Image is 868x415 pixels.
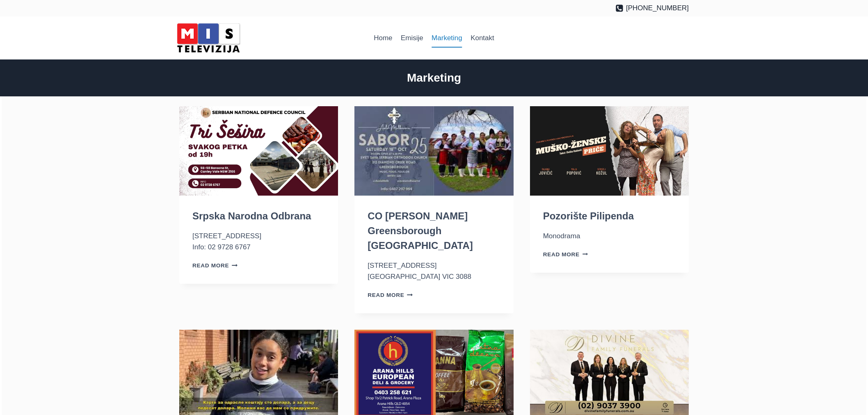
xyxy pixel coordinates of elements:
[543,251,588,258] a: Read More
[370,28,397,48] a: Home
[368,292,413,298] a: Read More
[368,260,500,282] p: [STREET_ADDRESS] [GEOGRAPHIC_DATA] VIC 3088
[543,210,634,221] a: Pozorište Pilipenda
[397,28,427,48] a: Emisije
[543,230,676,242] p: Monodrama
[174,21,243,55] img: MIS Television
[615,2,689,14] a: [PHONE_NUMBER]
[192,230,325,253] p: [STREET_ADDRESS] Info: 02 9728 6767
[354,106,513,196] img: CO Sv Sava Greensborough VIC
[370,28,498,48] nav: Primary
[192,210,311,221] a: Srpska Narodna Odbrana
[179,106,338,196] img: Srpska Narodna Odbrana
[466,28,498,48] a: Kontakt
[530,106,689,196] img: Pozorište Pilipenda
[427,28,466,48] a: Marketing
[192,262,238,269] a: Read More
[179,69,689,87] h2: Marketing
[368,210,473,251] a: CO [PERSON_NAME] Greensborough [GEOGRAPHIC_DATA]
[626,2,689,14] span: [PHONE_NUMBER]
